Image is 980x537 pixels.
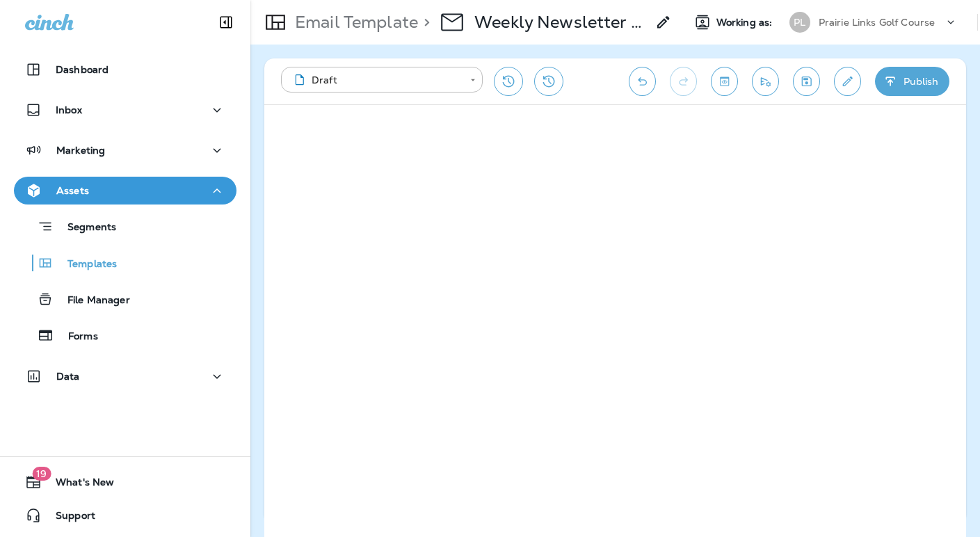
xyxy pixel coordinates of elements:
p: Weekly Newsletter - 2025 - 10/7 Prairie Links [474,12,647,33]
p: Assets [56,185,89,196]
button: Publish [875,67,949,96]
span: 19 [32,467,51,481]
p: > [418,12,430,33]
p: Email Template [289,12,418,33]
button: Edit details [834,67,861,96]
button: Restore from previous version [494,67,523,96]
div: Draft [291,73,460,87]
p: Forms [54,330,98,344]
button: Undo [629,67,656,96]
button: Inbox [14,96,236,124]
button: Forms [14,321,236,350]
p: Inbox [56,104,82,115]
button: View Changelog [534,67,563,96]
div: PL [789,12,810,33]
span: What's New [42,476,114,493]
button: Support [14,502,236,529]
button: File Manager [14,284,236,314]
button: Data [14,362,236,390]
button: Assets [14,177,236,205]
button: 19What's New [14,468,236,496]
button: Segments [14,211,236,241]
p: Marketing [56,145,105,156]
button: Dashboard [14,56,236,83]
p: Prairie Links Golf Course [819,17,935,28]
p: Data [56,371,80,382]
button: Collapse Sidebar [207,8,246,36]
button: Toggle preview [711,67,738,96]
button: Templates [14,248,236,278]
p: Templates [54,258,117,271]
button: Save [793,67,820,96]
span: Support [42,510,95,527]
p: Dashboard [56,64,109,75]
button: Marketing [14,136,236,164]
button: Send test email [752,67,779,96]
p: Segments [54,221,116,235]
span: Working as: [716,17,776,29]
p: File Manager [54,294,130,307]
